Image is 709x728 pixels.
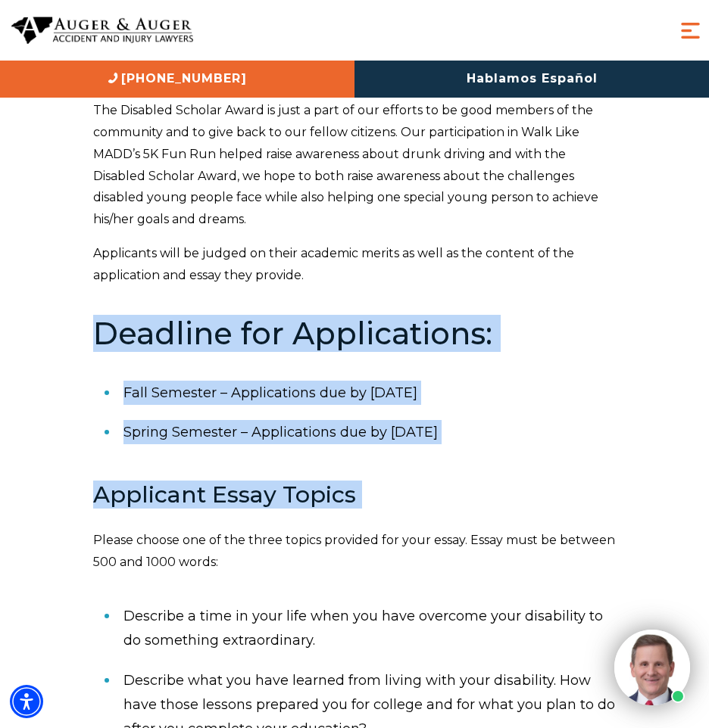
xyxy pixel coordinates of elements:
[93,530,616,574] p: Please choose one of the three topics provided for your essay. Essay must be between 500 and 1000...
[123,412,616,452] li: Spring Semester – Applications due by [DATE]
[93,243,616,287] p: Applicants will be judged on their academic merits as well as the content of the application and ...
[11,17,193,45] img: Auger & Auger Accident and Injury Lawyers Logo
[123,373,616,412] li: Fall Semester – Applications due by [DATE]
[677,17,704,44] button: Menu
[93,100,616,231] p: The Disabled Scholar Award is just a part of our efforts to be good members of the community and ...
[123,596,616,661] li: Describe a time in your life when you have overcome your disability to do something extraordinary.
[93,482,616,507] h3: Applicant Essay Topics
[93,317,616,350] h2: Deadline for Applications:
[10,685,43,718] div: Accessibility Menu
[354,61,709,98] a: Hablamos Español
[614,630,690,705] img: Intaker widget Avatar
